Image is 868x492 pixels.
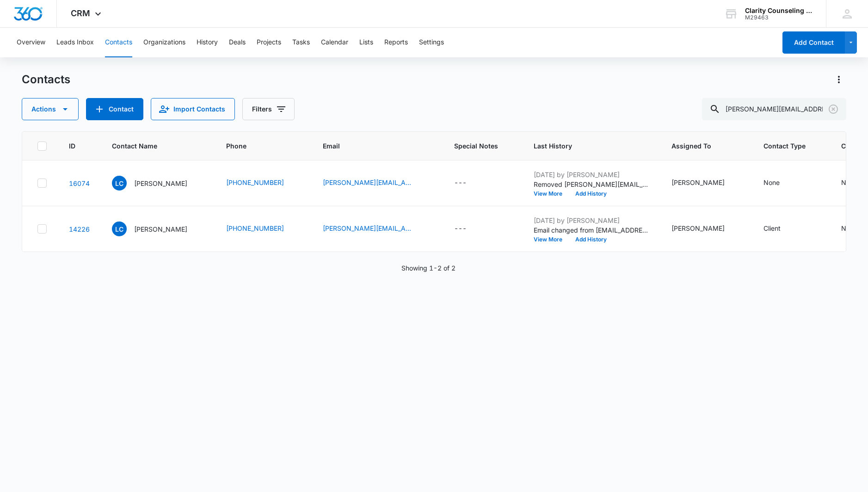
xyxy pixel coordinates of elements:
span: LC [112,176,127,191]
span: Email [323,141,419,151]
div: Contact Type - None - Select to Edit Field [763,178,796,189]
button: Add Contact [782,31,845,54]
div: Phone - (267) 269-0243 - Select to Edit Field [226,223,301,234]
div: Contact Type - Client - Select to Edit Field [763,223,797,234]
button: History [197,28,218,57]
button: Add Contact [86,98,143,120]
button: Add History [569,191,613,197]
button: Projects [257,28,281,57]
button: Reports [384,28,408,57]
p: [DATE] by [PERSON_NAME] [534,215,649,225]
button: Actions [831,72,846,87]
input: Search Contacts [702,98,846,120]
div: Client [763,223,781,233]
span: Last History [534,141,636,151]
div: [PERSON_NAME] [671,223,725,233]
div: Email - leah.chichi1@gmail.com - Select to Edit Field [323,223,432,234]
a: Navigate to contact details page for Leah Chichilnitsky [69,225,90,233]
span: Contact Type [763,141,806,151]
div: account id [745,14,813,21]
a: Navigate to contact details page for Leah Chichilnitsky [69,179,90,187]
p: [PERSON_NAME] [134,178,187,188]
p: Removed [PERSON_NAME][EMAIL_ADDRESS][DOMAIN_NAME] from the email marketing list, '[DATE] Reminder'. [534,179,649,189]
a: [PERSON_NAME][EMAIL_ADDRESS][DOMAIN_NAME] [323,223,415,233]
a: [PHONE_NUMBER] [226,223,284,233]
p: Showing 1-2 of 2 [401,263,456,273]
span: Special Notes [454,141,498,151]
button: Overview [17,28,45,57]
button: Organizations [143,28,185,57]
span: LC [112,221,127,236]
button: Filters [242,98,295,120]
div: Contact Name - Leah Chichilnitsky - Select to Edit Field [112,221,204,236]
button: View More [534,191,569,197]
button: Actions [22,98,79,120]
div: Special Notes - - Select to Edit Field [454,223,483,234]
button: Lists [359,28,373,57]
div: Assigned To - Alyssa Martin - Select to Edit Field [671,223,741,234]
button: Import Contacts [151,98,235,120]
div: Email - leah.chichi1@gmail.com - Select to Edit Field [323,178,432,189]
div: --- [454,178,467,189]
span: Contact Name [112,141,191,151]
button: Contacts [105,28,132,57]
span: ID [69,141,76,151]
span: Assigned To [671,141,728,151]
div: Assigned To - Morgan DiGirolamo - Select to Edit Field [671,178,741,189]
div: None [763,178,780,187]
p: [PERSON_NAME] [134,224,187,234]
button: Add History [569,237,613,242]
div: --- [454,223,467,234]
div: Phone - (215) 720-5565 - Select to Edit Field [226,178,301,189]
button: View More [534,237,569,242]
div: Contact Name - Leah Chichilnitsky - Select to Edit Field [112,176,204,191]
button: Leads Inbox [56,28,94,57]
div: None [841,178,857,187]
div: None [841,223,857,233]
a: [PHONE_NUMBER] [226,178,284,187]
p: Email changed from [EMAIL_ADDRESS][DOMAIN_NAME] to [PERSON_NAME][DOMAIN_NAME][EMAIL_ADDRESS][DOMA... [534,225,649,235]
button: Calendar [321,28,348,57]
div: account name [745,7,813,14]
p: [DATE] by [PERSON_NAME] [534,170,649,179]
div: [PERSON_NAME] [671,178,725,187]
span: Phone [226,141,287,151]
button: Deals [229,28,246,57]
button: Tasks [292,28,310,57]
h1: Contacts [22,73,70,86]
button: Clear [826,102,841,117]
span: CRM [71,8,90,18]
a: [PERSON_NAME][EMAIL_ADDRESS][DOMAIN_NAME] [323,178,415,187]
div: Special Notes - - Select to Edit Field [454,178,483,189]
button: Settings [419,28,444,57]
